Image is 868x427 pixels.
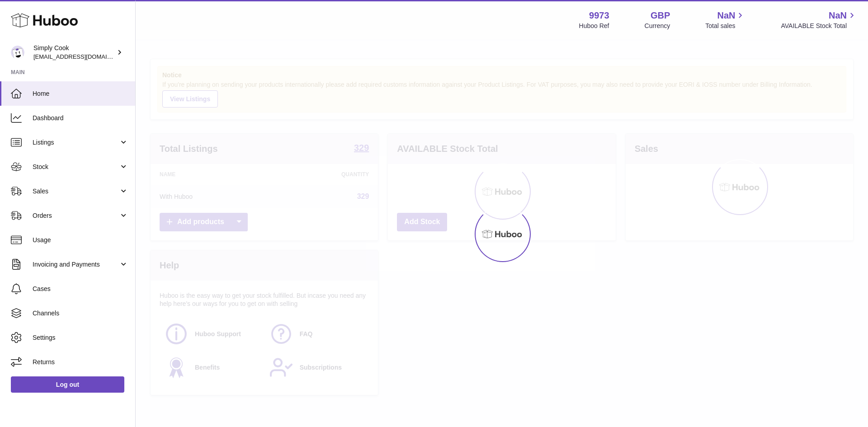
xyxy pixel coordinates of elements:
span: Channels [33,309,128,318]
span: Total sales [705,22,745,30]
span: Dashboard [33,114,128,122]
span: NaN [717,9,735,22]
span: Returns [33,358,128,366]
strong: GBP [651,9,670,22]
span: Cases [33,285,128,293]
div: Currency [645,22,670,30]
span: Sales [33,187,119,196]
div: Huboo Ref [579,22,609,30]
img: internalAdmin-9973@internal.huboo.com [11,46,24,59]
a: NaN Total sales [705,9,745,30]
span: Invoicing and Payments [33,260,119,269]
span: Usage [33,236,128,244]
span: Stock [33,163,119,171]
span: Listings [33,138,119,147]
span: Orders [33,211,119,220]
span: Settings [33,333,128,342]
strong: 9973 [589,9,609,22]
span: AVAILABLE Stock Total [781,22,857,30]
div: Simply Cook [33,44,115,61]
a: Log out [11,376,124,393]
span: [EMAIL_ADDRESS][DOMAIN_NAME] [33,53,133,60]
span: NaN [829,9,847,22]
a: NaN AVAILABLE Stock Total [781,9,857,30]
span: Home [33,89,128,98]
